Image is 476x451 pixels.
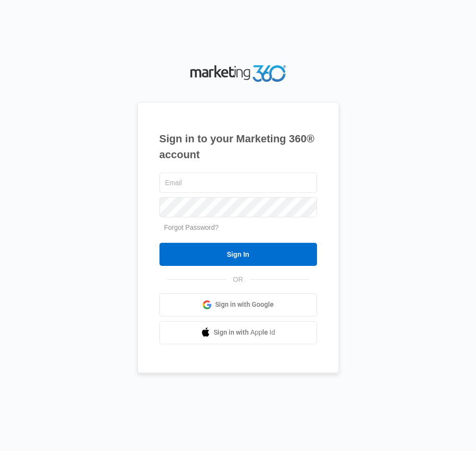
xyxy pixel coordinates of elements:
span: OR [226,275,250,285]
span: Sign in with Apple Id [214,327,275,338]
a: Sign in with Apple Id [159,321,317,344]
input: Sign In [159,243,317,266]
a: Sign in with Google [159,293,317,316]
a: Forgot Password? [164,224,219,231]
span: Sign in with Google [215,300,274,310]
input: Email [159,173,317,193]
h1: Sign in to your Marketing 360® account [159,131,317,163]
